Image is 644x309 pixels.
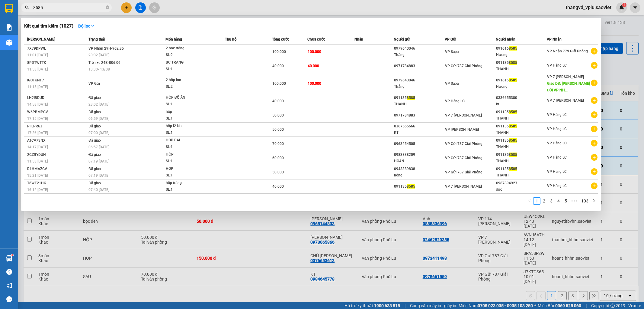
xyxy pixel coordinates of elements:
span: plus-circle [591,97,598,104]
span: notification [6,283,12,288]
div: 0983838209 [394,152,444,158]
span: Trạng thái [88,37,105,41]
span: VP Gửi [445,37,456,41]
div: SL: 1 [166,115,211,122]
span: VP 7 [PERSON_NAME] [547,75,584,79]
sup: 1 [11,254,13,256]
img: solution-icon [6,24,12,31]
div: 0336655380 [496,95,546,101]
span: plus-circle [591,48,598,54]
span: 8585 [509,167,517,171]
span: 8585 [509,78,517,82]
span: Giao DĐ: [PERSON_NAME] ĐỔI VP NH... [547,81,590,92]
div: SL: 1 [166,130,211,136]
div: 0987894923 [496,180,546,186]
span: 13:30 - 13/08 [88,67,110,71]
span: VP Nhận 779 Giải Phóng [547,49,588,53]
div: 0971784883 [394,63,444,69]
span: VP Hàng LC [547,184,567,188]
div: R1HMAZGV [27,166,87,172]
h3: Kết quả tìm kiếm ( 1027 ) [24,23,73,29]
li: 1 [533,197,540,205]
div: KT [394,130,444,136]
a: 103 [579,198,590,204]
div: SL: 2 [166,52,211,58]
img: warehouse-icon [6,39,12,46]
div: ATCV73NX [27,137,87,144]
div: 091135 [496,109,546,115]
div: SL: 1 [166,66,211,73]
li: 103 [579,197,591,205]
div: 091135 [496,123,546,130]
span: 8585 [509,138,517,143]
li: Next 5 Pages [569,197,579,205]
span: 8585 [509,46,517,51]
div: đức [496,186,546,193]
div: SL: 2 [166,84,211,90]
span: 40.000 [272,99,284,103]
span: 8585 [509,124,517,128]
span: 60.000 [272,156,284,160]
span: close-circle [106,5,109,9]
span: 50.000 [272,170,284,174]
span: 15:21 [DATE] [27,173,48,178]
div: THANH [496,172,546,179]
div: 2GZRYDUH [27,152,87,158]
span: VP Gửi [88,81,100,86]
div: Thắng [394,52,444,58]
span: VP Hàng LC [547,113,567,117]
div: 0971784883 [394,112,444,119]
span: VP Hàng LC [547,155,567,159]
div: HỘP ĐỒ ĂN` [166,94,211,101]
span: right [592,199,596,202]
span: 8585 [509,61,517,65]
div: 0979640046 [394,45,444,52]
a: 4 [555,198,562,204]
span: 07:19 [DATE] [88,173,109,178]
span: VP Sapa [445,81,459,86]
span: plus-circle [591,182,598,189]
div: BC TRANG [166,59,211,66]
span: 70.000 [272,142,284,146]
div: IGS1KNF7 [27,77,87,84]
div: 0367566666 [394,123,444,130]
div: W6PBMPCV [27,109,87,115]
div: 0963254505 [394,141,444,147]
span: VP Gửi 787 Giải Phóng [445,156,482,160]
span: 17:26 [DATE] [27,131,48,135]
span: VP Hàng LC [445,99,465,103]
div: SL: 1 [166,101,211,108]
span: plus-circle [591,168,598,175]
span: plus-circle [591,62,598,69]
input: Tìm tên, số ĐT hoặc mã đơn [33,4,104,11]
span: 06:57 [DATE] [88,145,109,149]
div: 091135 [496,137,546,144]
div: THANH [496,66,546,72]
div: kt [496,101,546,107]
span: down [90,24,95,28]
div: SL: 1 [166,172,211,179]
span: Tổng cước [272,37,289,41]
span: VP Hàng LC [547,141,567,145]
span: 100.000 [308,81,321,86]
div: 091135 [394,183,444,190]
span: close-circle [106,5,109,11]
span: Món hàng [165,37,182,41]
span: Đã giao [88,124,101,128]
div: THANH [496,115,546,122]
span: 07:00 [DATE] [88,131,109,135]
span: 07:19 [DATE] [88,159,109,163]
span: 06:59 [DATE] [88,117,109,121]
button: Bộ lọcdown [73,21,99,31]
img: warehouse-icon [6,255,12,261]
li: 3 [548,197,555,205]
img: logo-vxr [5,4,13,13]
span: plus-circle [591,80,598,86]
span: 17:15 [DATE] [27,117,48,121]
span: plus-circle [591,126,598,132]
div: THANH [394,101,444,107]
span: VP 7 [PERSON_NAME] [445,113,482,117]
div: SL: 1 [166,158,211,165]
span: 8585 [407,184,415,189]
div: THANH [496,144,546,150]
